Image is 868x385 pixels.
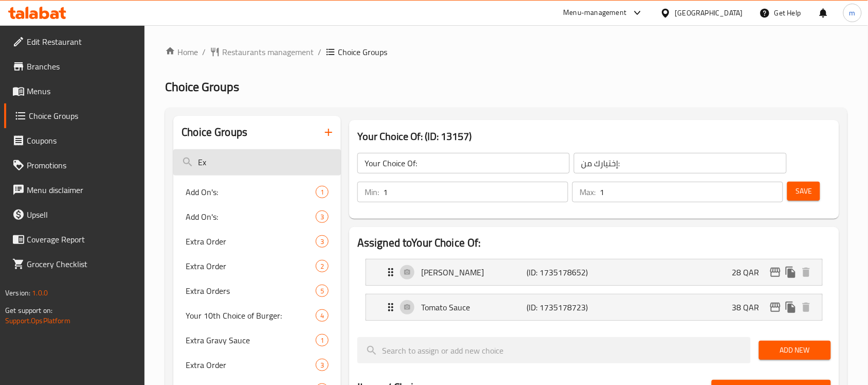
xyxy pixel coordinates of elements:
button: edit [768,265,783,280]
button: delete [799,265,814,280]
span: Extra Orders [186,285,316,297]
span: Coupons [27,134,137,147]
span: Menu disclaimer [27,184,137,196]
span: Restaurants management [222,46,314,58]
p: 28 QAR [732,266,768,278]
button: delete [799,300,814,315]
h3: Your Choice Of: (ID: 13157) [357,128,831,145]
a: Branches [4,54,145,79]
div: Extra Order2 [173,254,341,278]
a: Restaurants management [210,46,314,58]
div: Extra Gravy Sauce1 [173,328,341,353]
button: edit [768,300,783,315]
button: duplicate [783,265,799,280]
span: Menus [27,85,137,97]
span: Add On's: [186,211,316,223]
span: Promotions [27,159,137,171]
span: Save [795,185,812,198]
span: 3 [316,237,328,247]
h2: Assigned to Your Choice Of: [357,235,831,251]
div: Extra Order3 [173,229,341,254]
div: Choices [316,359,329,371]
span: 1.0.0 [32,286,48,300]
div: [GEOGRAPHIC_DATA] [675,7,743,19]
span: Choice Groups [165,75,239,98]
span: Grocery Checklist [27,258,137,270]
div: Your 10th Choice of Burger:4 [173,303,341,328]
span: Edit Restaurant [27,36,137,48]
div: Choices [316,260,329,272]
p: [PERSON_NAME] [421,266,527,278]
span: 5 [316,286,328,296]
a: Menu disclaimer [4,178,145,202]
div: Choices [316,235,329,248]
a: Coverage Report [4,227,145,252]
span: Get support on: [5,304,52,317]
a: Choice Groups [4,103,145,128]
span: Extra Order [186,260,316,272]
p: Min: [365,186,379,198]
div: Add On's:1 [173,180,341,204]
span: Your 10th Choice of Burger: [186,309,316,322]
span: Choice Groups [29,110,137,122]
button: Save [787,182,820,201]
li: / [318,46,321,58]
span: Extra Gravy Sauce [186,334,316,346]
span: Extra Order [186,235,316,248]
span: 2 [316,261,328,271]
span: Add On's: [186,186,316,198]
input: search [173,149,341,176]
a: Home [165,46,198,58]
span: 3 [316,360,328,370]
span: m [849,7,856,19]
a: Promotions [4,153,145,178]
div: Extra Orders5 [173,278,341,303]
span: 4 [316,311,328,321]
p: (ID: 1735178652) [527,266,597,278]
p: Max: [580,186,595,198]
div: Expand [366,259,822,285]
a: Menus [4,79,145,103]
span: Version: [5,286,30,300]
button: Add New [759,341,831,360]
span: 3 [316,212,328,222]
div: Choices [316,285,329,297]
input: search [357,337,751,363]
a: Coupons [4,128,145,153]
div: Choices [316,309,329,322]
span: 1 [316,187,328,197]
div: Expand [366,294,822,320]
div: Extra Order3 [173,353,341,377]
span: 1 [316,336,328,345]
li: Expand [357,255,831,290]
button: duplicate [783,300,799,315]
a: Upsell [4,202,145,227]
span: Extra Order [186,359,316,371]
li: Expand [357,290,831,325]
nav: breadcrumb [165,46,847,58]
div: Choices [316,211,329,223]
span: Coverage Report [27,233,137,246]
li: / [202,46,206,58]
p: Tomato Sauce [421,301,527,313]
a: Support.OpsPlatform [5,314,70,327]
div: Choices [316,334,329,346]
a: Grocery Checklist [4,252,145,276]
span: Upsell [27,208,137,221]
p: 38 QAR [732,301,768,313]
span: Add New [767,344,823,357]
span: Choice Groups [338,46,387,58]
h2: Choice Groups [182,125,247,140]
div: Choices [316,186,329,198]
a: Edit Restaurant [4,29,145,54]
p: (ID: 1735178723) [527,301,597,313]
div: Add On's:3 [173,204,341,229]
span: Branches [27,60,137,73]
div: Menu-management [564,7,627,19]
